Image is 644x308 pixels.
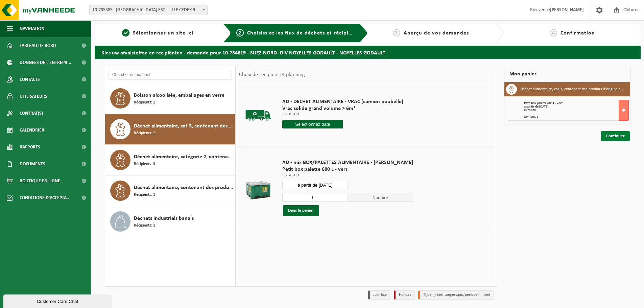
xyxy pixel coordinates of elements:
span: Vrac solide grand volume > 6m³ [282,105,403,112]
div: Mon panier [504,66,630,82]
button: Déchet alimentaire, catégorie 2, contenant des produits d'origine animale, emballage mélangé Réci... [105,145,235,175]
button: Dans le panier [283,205,319,216]
span: Navigation [20,20,44,37]
span: Récipients: 2 [134,130,155,137]
div: Nombre: 1 [524,115,628,119]
strong: à partir de [DATE] [524,105,548,109]
span: AD - mix BOX/PALETTES ALIMENTAIRE - [PERSON_NAME] [282,159,413,166]
span: Aperçu de vos demandes [404,30,469,36]
span: Sélectionner un site ici [133,30,193,36]
a: Continuer [601,131,630,141]
span: Déchets industriels banals [134,214,194,222]
span: Récipients: 3 [134,161,155,167]
span: Récipients: 1 [134,222,155,229]
span: Boutique en ligne [20,172,60,189]
a: 1Sélectionner un site ici [98,29,218,37]
span: Calendrier [20,122,44,139]
span: Nombre [348,193,413,202]
span: Rapports [20,139,40,156]
span: Contrat(s) [20,105,43,122]
li: Tijdelijk niet toegestaan/période limitée [418,290,494,300]
span: 2 [236,29,244,37]
span: Tableau de bord [20,37,56,54]
span: Conditions d'accepta... [20,189,71,206]
span: Récipients: 1 [134,192,155,198]
span: Documents [20,156,45,172]
iframe: chat widget [3,293,113,308]
input: Sélectionnez date [282,120,343,128]
span: Petit box palette 680 L - vert [524,101,563,105]
span: 4 [550,29,557,37]
li: Jour fixe [368,290,390,300]
input: Chercher du matériel [109,70,232,80]
span: Récipients: 1 [134,99,155,106]
button: Déchet alimentaire, contenant des produits d'origine animale, non emballé, catégorie 3 Récipients: 1 [105,175,235,206]
span: Déchet alimentaire, cat 3, contenant des produits d'origine animale, emballage synthétique [134,122,233,130]
p: Livraison [282,112,403,117]
span: Contacts [20,71,40,88]
button: Déchet alimentaire, cat 3, contenant des produits d'origine animale, emballage synthétique Récipi... [105,114,235,145]
button: Déchets industriels banals Récipients: 1 [105,206,235,237]
h2: Kies uw afvalstoffen en recipiënten - demande pour 10-734819 - SUEZ NORD- DIV NOYELLES GODAULT - ... [95,46,641,59]
h3: Déchet alimentaire, cat 3, contenant des produits d'origine animale, emballage synthétique [520,84,625,95]
span: Déchet alimentaire, catégorie 2, contenant des produits d'origine animale, emballage mélangé [134,153,233,161]
span: 10-735389 - SUEZ RV NORD EST - LILLE CEDEX 9 [90,5,207,15]
span: Boisson alcoolisée, emballages en verre [134,91,224,99]
span: AD - DECHET ALIMENTAIRE - VRAC (camion poubelle) [282,98,403,105]
p: Livraison [282,173,413,177]
span: 3 [393,29,400,37]
strong: [PERSON_NAME] [550,7,584,13]
span: 10-735389 - SUEZ RV NORD EST - LILLE CEDEX 9 [89,5,208,15]
span: Petit box palette 680 L - vert [282,166,413,173]
span: Confirmation [560,30,595,36]
div: Livraison [524,109,628,112]
span: Utilisateurs [20,88,47,105]
span: Données de l'entrepr... [20,54,71,71]
div: Choix de récipient et planning [236,66,308,83]
span: Déchet alimentaire, contenant des produits d'origine animale, non emballé, catégorie 3 [134,184,233,192]
button: Boisson alcoolisée, emballages en verre Récipients: 1 [105,83,235,114]
span: 1 [122,29,129,37]
li: Holiday [394,290,415,300]
input: Sélectionnez date [282,181,348,189]
span: Choisissiez les flux de déchets et récipients [247,30,360,36]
